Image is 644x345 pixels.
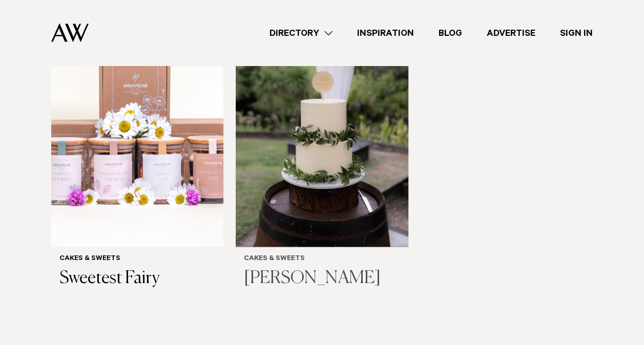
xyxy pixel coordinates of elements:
img: Auckland Weddings Cakes & Sweets | Jenna Maree Cakes [236,16,408,247]
h3: Sweetest Fairy [59,268,215,289]
a: Auckland Weddings Cakes & Sweets | Sweetest Fairy Cakes & Sweets Sweetest Fairy [51,16,223,297]
h6: Cakes & Sweets [59,255,215,264]
a: Auckland Weddings Cakes & Sweets | Jenna Maree Cakes Cakes & Sweets [PERSON_NAME] [236,16,408,297]
a: Advertise [474,26,548,40]
h6: Cakes & Sweets [244,255,400,264]
img: Auckland Weddings Logo [51,23,89,42]
img: Auckland Weddings Cakes & Sweets | Sweetest Fairy [51,16,223,247]
a: Directory [257,26,345,40]
a: Inspiration [345,26,426,40]
a: Blog [426,26,474,40]
h3: [PERSON_NAME] [244,268,400,289]
a: Sign In [548,26,605,40]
